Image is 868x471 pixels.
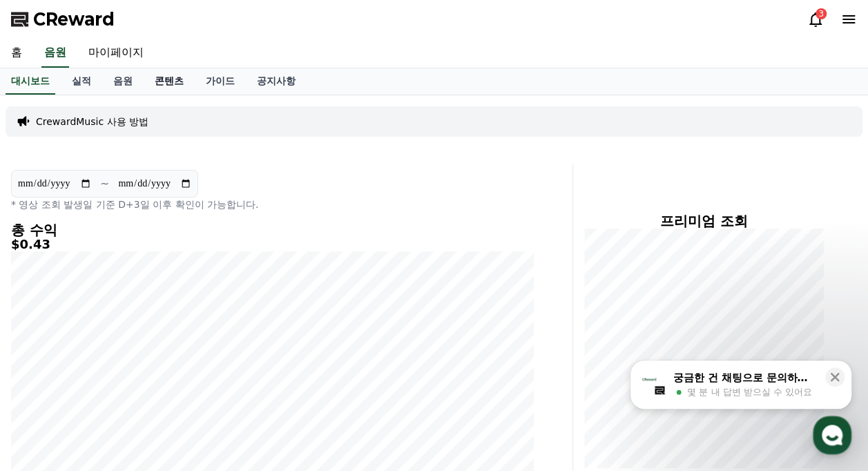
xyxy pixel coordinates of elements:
[195,68,246,95] a: 가이드
[11,222,534,238] h4: 총 수익
[4,356,91,391] a: 홈
[246,68,307,95] a: 공지사항
[213,377,230,388] span: 설정
[100,175,109,192] p: ~
[126,378,143,389] span: 대화
[102,68,144,95] a: 음원
[61,68,102,95] a: 실적
[77,39,155,68] a: 마이페이지
[33,8,115,30] span: CReward
[91,356,178,391] a: 대화
[807,11,824,28] a: 3
[44,377,52,388] span: 홈
[144,68,195,95] a: 콘텐츠
[584,213,824,229] h4: 프리미엄 조회
[178,356,265,391] a: 설정
[41,39,69,68] a: 음원
[11,238,534,251] h5: $0.43
[6,68,55,95] a: 대시보드
[816,8,827,19] div: 3
[11,8,115,30] a: CReward
[11,198,534,211] p: * 영상 조회 발생일 기준 D+3일 이후 확인이 가능합니다.
[36,115,148,128] a: CrewardMusic 사용 방법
